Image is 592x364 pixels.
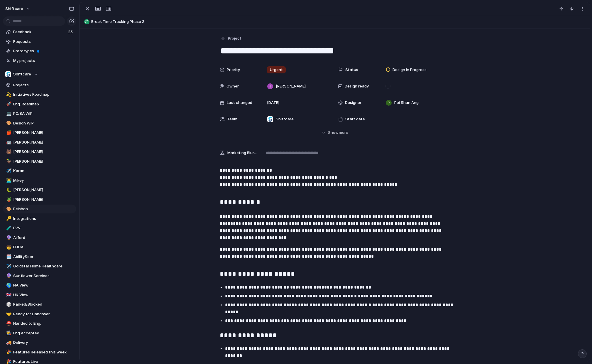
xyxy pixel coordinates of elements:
[3,348,76,357] a: 🎉Features Released this week
[3,195,76,204] div: 🪴[PERSON_NAME]
[13,82,74,88] span: Projects
[3,119,76,128] a: 🎨Design WIP
[3,176,76,185] a: 👨‍💻Mikey
[227,116,237,122] span: Team
[5,178,11,183] button: 👨‍💻
[13,263,74,269] span: Goldstar Home Healthcare
[6,206,10,213] div: 🎨
[13,29,66,35] span: Feedback
[13,39,74,45] span: Requests
[3,281,76,290] a: 🌎NA View
[3,56,76,65] a: My projects
[3,147,76,156] a: 🐻[PERSON_NAME]
[345,116,365,122] span: Start date
[5,197,11,203] button: 🪴
[3,109,76,118] div: 💻PO/BA WIP
[6,349,10,355] div: 🎉
[13,130,74,136] span: [PERSON_NAME]
[227,100,252,106] span: Last changed
[219,34,243,43] button: Project
[13,349,74,355] span: Features Released this week
[3,157,76,166] a: 🦆[PERSON_NAME]
[13,311,74,317] span: Ready for Handover
[13,187,74,193] span: [PERSON_NAME]
[6,330,10,336] div: 👨‍🏭
[3,28,76,36] a: Feedback25
[6,187,10,193] div: 🐛
[13,273,74,279] span: Sunflower Services
[3,166,76,175] div: ✈️Karan
[3,214,76,223] div: 🔑Integrations
[3,291,76,299] a: 🇬🇧UK View
[5,149,11,155] button: 🐻
[13,139,74,145] span: [PERSON_NAME]
[6,158,10,165] div: 🦆
[5,311,11,317] button: 🤝
[3,243,76,252] a: 🧒EHCA
[13,48,74,54] span: Prototypes
[3,252,76,261] div: 🗓️AbilitySeer
[226,83,239,89] span: Owner
[6,272,10,279] div: 🔮
[6,215,10,222] div: 🔑
[13,168,74,174] span: Karan
[13,149,74,155] span: [PERSON_NAME]
[270,67,283,73] span: Urgent
[345,100,361,106] span: Designer
[3,205,76,213] a: 🎨Peishan
[5,292,11,298] button: 🇬🇧
[5,273,11,279] button: 🔮
[13,206,74,212] span: Peishan
[3,272,76,280] div: 🔮Sunflower Services
[3,319,76,328] a: ⛑️Handed to Eng.
[345,83,369,89] span: Design ready
[3,224,76,232] a: 🧪EVV
[82,17,587,26] button: Break Time Tracking Phase 2
[5,330,11,336] button: 👨‍🏭
[3,128,76,137] div: 🍎[PERSON_NAME]
[3,47,76,55] a: Prototypes
[5,340,11,346] button: 🚚
[6,101,10,107] div: 🚀
[276,116,294,122] span: Shiftcare
[6,301,10,308] div: 🎲
[13,225,74,231] span: EVV
[5,130,11,136] button: 🍎
[13,111,74,117] span: PO/BA WIP
[5,159,11,164] button: 🦆
[5,168,11,174] button: ✈️
[6,339,10,346] div: 🚚
[3,329,76,338] div: 👨‍🏭Eng Accepted
[227,67,240,73] span: Priority
[6,139,10,146] div: 🤖
[3,138,76,147] div: 🤖[PERSON_NAME]
[6,225,10,232] div: 🧪
[393,67,427,73] span: Design In Progress
[3,100,76,109] a: 🚀Eng. Roadmap
[6,177,10,184] div: 👨‍💻
[13,301,74,307] span: Parked/Blocked
[6,168,10,174] div: ✈️
[3,310,76,318] a: 🤝Ready for Handover
[5,139,11,145] button: 🤖
[6,149,10,155] div: 🐻
[228,36,241,41] span: Project
[13,244,74,250] span: EHCA
[3,300,76,309] div: 🎲Parked/Blocked
[5,254,11,260] button: 🗓️
[13,292,74,298] span: UK View
[13,71,31,77] span: Shiftcare
[5,349,11,355] button: 🎉
[276,83,306,89] span: [PERSON_NAME]
[5,6,23,12] span: shiftcare
[328,130,339,136] span: Show
[339,130,348,136] span: more
[13,178,74,183] span: Mikey
[6,263,10,270] div: ✈️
